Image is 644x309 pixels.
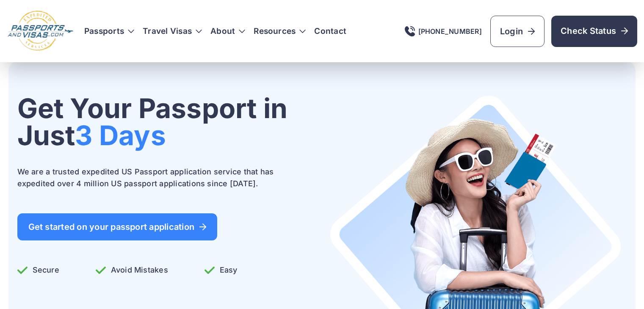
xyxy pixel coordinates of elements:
[75,119,166,152] span: 3 Days
[500,25,535,37] span: Login
[405,26,482,36] a: [PHONE_NUMBER]
[490,16,544,47] a: Login
[84,27,134,36] h3: Passports
[254,27,306,36] h3: Resources
[210,27,235,36] a: About
[7,10,74,52] img: Logo
[17,264,59,276] p: Secure
[551,16,637,47] a: Check Status
[17,213,218,240] a: Get started on your passport application
[17,95,288,149] h1: Get Your Passport in Just
[143,27,202,36] h3: Travel Visas
[205,264,238,276] p: Easy
[17,166,288,190] p: We are a trusted expedited US Passport application service that has expedited over 4 million US p...
[314,27,346,36] a: Contact
[28,223,207,231] span: Get started on your passport application
[96,264,168,276] p: Avoid Mistakes
[561,25,628,37] span: Check Status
